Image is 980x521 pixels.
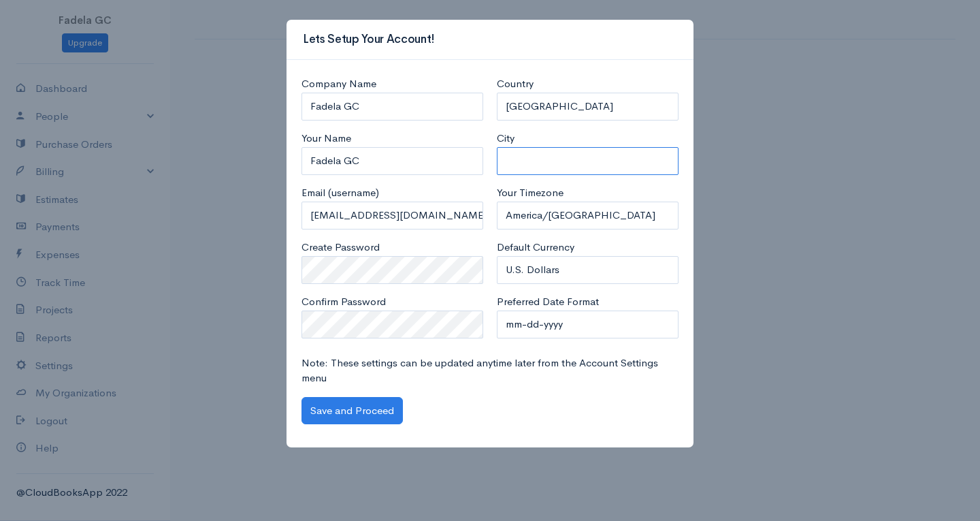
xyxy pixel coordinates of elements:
label: Country [497,76,534,92]
label: City [497,131,514,146]
label: Email (username) [301,185,379,201]
label: Your Timezone [497,185,563,201]
label: Default Currency [497,240,574,255]
button: Save and Proceed [301,397,403,425]
label: Confirm Password [301,294,386,310]
p: Note: These settings can be updated anytime later from the Account Settings menu [301,356,679,386]
label: Your Name [301,131,351,146]
label: Preferred Date Format [497,294,599,310]
label: Create Password [301,240,380,255]
label: Company Name [301,76,376,92]
h3: Lets Setup Your Account! [303,31,435,48]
